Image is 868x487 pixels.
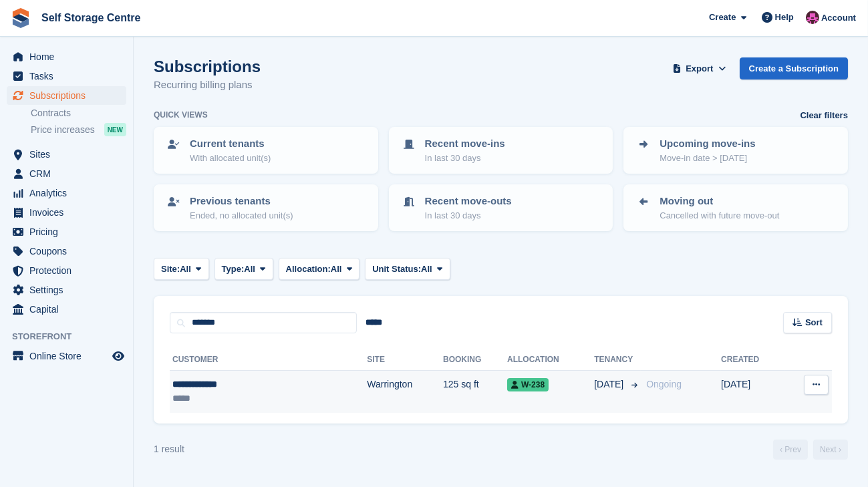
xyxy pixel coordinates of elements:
[155,186,377,230] a: Previous tenants Ended, no allocated unit(s)
[507,378,549,391] span: W-238
[190,136,271,152] p: Current tenants
[709,11,736,24] span: Create
[425,136,505,152] p: Recent move-ins
[29,347,110,365] span: Online Store
[372,263,421,276] span: Unit Status:
[367,371,443,413] td: Warrington
[7,242,126,261] a: menu
[7,145,126,164] a: menu
[36,7,146,29] a: Self Storage Centre
[29,164,110,183] span: CRM
[161,263,180,276] span: Site:
[770,440,851,460] nav: Page
[154,57,261,75] h1: Subscriptions
[29,261,110,280] span: Protection
[425,209,512,222] p: In last 30 days
[190,194,293,209] p: Previous tenants
[365,258,450,280] button: Unit Status: All
[425,194,512,209] p: Recent move-outs
[31,107,126,120] a: Contracts
[222,263,245,276] span: Type:
[507,349,594,371] th: Allocation
[29,184,110,202] span: Analytics
[279,258,360,280] button: Allocation: All
[29,300,110,319] span: Capital
[721,349,785,371] th: Created
[11,8,31,28] img: stora-icon-8386f47178a22dfd0bd8f6a31ec36ba5ce8667c1dd55bd0f319d3a0aa187defe.svg
[29,222,110,241] span: Pricing
[170,349,367,371] th: Customer
[7,281,126,299] a: menu
[367,349,443,371] th: Site
[660,194,779,209] p: Moving out
[660,152,755,165] p: Move-in date > [DATE]
[154,77,261,93] p: Recurring billing plans
[7,47,126,66] a: menu
[805,316,823,329] span: Sort
[31,122,126,137] a: Price increases NEW
[7,67,126,86] a: menu
[31,124,95,136] span: Price increases
[244,263,255,276] span: All
[813,440,848,460] a: Next
[29,86,110,105] span: Subscriptions
[29,67,110,86] span: Tasks
[29,242,110,261] span: Coupons
[154,258,209,280] button: Site: All
[390,186,612,230] a: Recent move-outs In last 30 days
[625,186,847,230] a: Moving out Cancelled with future move-out
[7,184,126,202] a: menu
[800,109,848,122] a: Clear filters
[155,128,377,172] a: Current tenants With allocated unit(s)
[721,371,785,413] td: [DATE]
[7,347,126,365] a: menu
[625,128,847,172] a: Upcoming move-ins Move-in date > [DATE]
[740,57,848,79] a: Create a Subscription
[331,263,342,276] span: All
[286,263,331,276] span: Allocation:
[29,47,110,66] span: Home
[660,209,779,222] p: Cancelled with future move-out
[7,300,126,319] a: menu
[7,86,126,105] a: menu
[425,152,505,165] p: In last 30 days
[443,349,507,371] th: Booking
[594,349,641,371] th: Tenancy
[443,371,507,413] td: 125 sq ft
[775,11,794,24] span: Help
[214,258,273,280] button: Type: All
[7,203,126,222] a: menu
[29,145,110,164] span: Sites
[154,442,184,456] div: 1 result
[104,123,126,136] div: NEW
[421,263,432,276] span: All
[806,11,819,24] img: Ben Scott
[29,203,110,222] span: Invoices
[7,222,126,241] a: menu
[594,377,626,391] span: [DATE]
[773,440,808,460] a: Previous
[7,164,126,183] a: menu
[670,57,729,79] button: Export
[660,136,755,152] p: Upcoming move-ins
[190,152,271,165] p: With allocated unit(s)
[12,330,133,343] span: Storefront
[646,379,682,389] span: Ongoing
[110,348,126,364] a: Preview store
[180,263,191,276] span: All
[390,128,612,172] a: Recent move-ins In last 30 days
[686,62,713,75] span: Export
[29,281,110,299] span: Settings
[7,261,126,280] a: menu
[821,11,856,25] span: Account
[190,209,293,222] p: Ended, no allocated unit(s)
[154,109,208,121] h6: Quick views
